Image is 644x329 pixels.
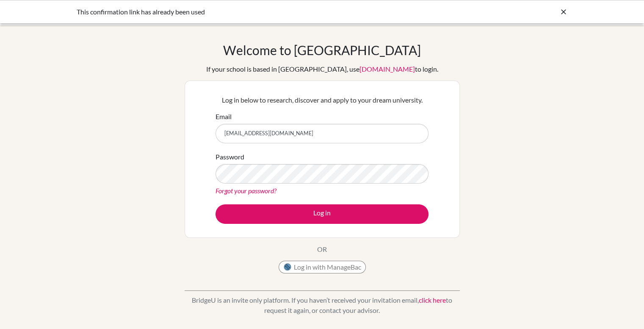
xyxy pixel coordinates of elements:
[216,187,276,195] a: Forgot your password?
[216,112,232,122] label: Email
[419,296,446,304] a: click here
[185,295,460,315] p: BridgeU is an invite only platform. If you haven’t received your invitation email, to request it ...
[279,261,366,273] button: Log in with ManageBac
[77,7,441,17] div: This confirmation link has already been used
[216,95,428,105] p: Log in below to research, discover and apply to your dream university.
[223,42,421,58] h1: Welcome to [GEOGRAPHIC_DATA]
[359,65,415,73] a: [DOMAIN_NAME]
[206,64,438,74] div: If your school is based in [GEOGRAPHIC_DATA], use to login.
[216,152,244,162] label: Password
[216,204,428,224] button: Log in
[317,244,327,254] p: OR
